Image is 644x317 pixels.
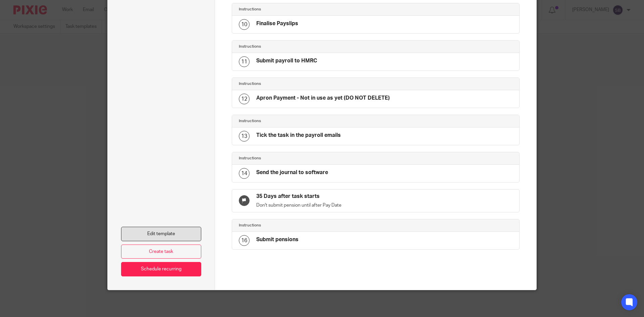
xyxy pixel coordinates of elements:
div: 14 [239,168,250,179]
h4: Instructions [239,118,376,124]
h4: Submit pensions [256,236,299,243]
a: Create task [121,245,201,259]
h4: Instructions [239,156,376,161]
h4: Finalise Payslips [256,20,298,27]
h4: Submit payroll to HMRC [256,57,317,64]
a: Schedule recurring [121,262,201,276]
div: 13 [239,131,250,142]
div: 10 [239,19,250,30]
h4: 35 Days after task starts [256,193,376,200]
h4: Apron Payment - Not in use as yet (DO NOT DELETE) [256,95,390,102]
h4: Instructions [239,44,376,49]
h4: Instructions [239,7,376,12]
div: 12 [239,94,250,104]
p: Don't submit pension until after Pay Date [256,202,376,209]
div: 11 [239,56,250,67]
h4: Tick the task in the payroll emails [256,132,341,139]
a: Edit template [121,227,201,241]
div: 16 [239,235,250,246]
h4: Send the journal to software [256,169,328,176]
h4: Instructions [239,223,376,228]
h4: Instructions [239,81,376,87]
